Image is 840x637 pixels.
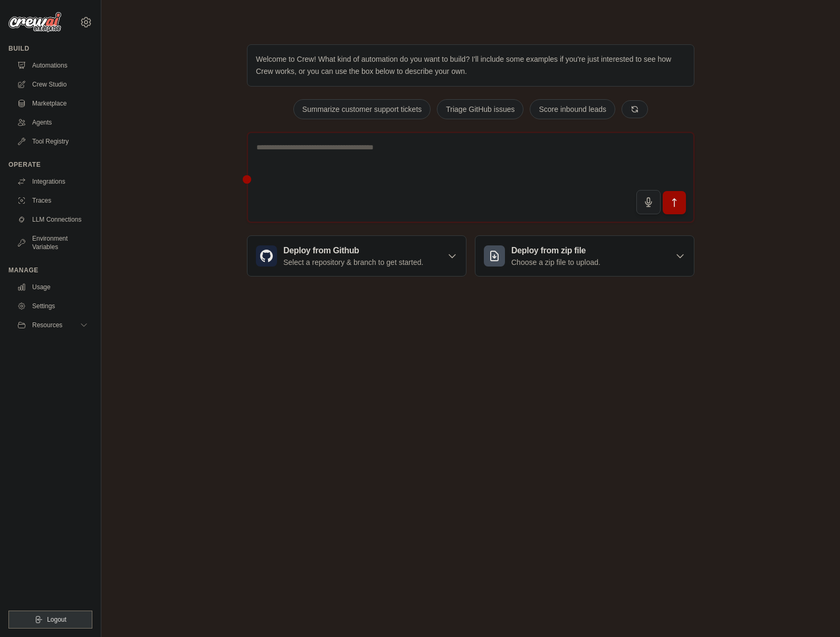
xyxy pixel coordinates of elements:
a: Automations [13,57,92,74]
button: Triage GitHub issues [437,99,523,119]
a: Marketplace [13,95,92,112]
h3: Deploy from Github [283,244,423,257]
a: Tool Registry [13,133,92,150]
p: Welcome to Crew! What kind of automation do you want to build? I'll include some examples if you'... [256,53,685,78]
span: Resources [32,321,62,329]
button: Score inbound leads [530,99,615,119]
button: Resources [13,317,92,334]
a: Integrations [13,173,92,190]
p: Choose a zip file to upload. [511,257,600,268]
button: Summarize customer support tickets [293,99,431,119]
div: Build [8,44,92,53]
div: Operate [8,160,92,169]
span: Logout [47,615,66,624]
img: Logo [8,12,61,32]
a: Agents [13,114,92,131]
a: Crew Studio [13,76,92,93]
a: Traces [13,192,92,209]
a: Usage [13,279,92,296]
h3: Deploy from zip file [511,244,600,257]
a: Settings [13,298,92,315]
a: Environment Variables [13,230,92,255]
p: Select a repository & branch to get started. [283,257,423,268]
a: LLM Connections [13,211,92,228]
button: Logout [8,611,92,629]
div: Manage [8,266,92,274]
